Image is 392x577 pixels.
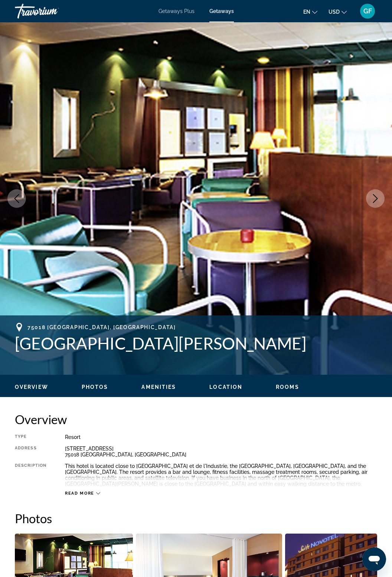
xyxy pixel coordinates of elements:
[15,384,48,390] span: Overview
[15,334,377,353] h1: [GEOGRAPHIC_DATA][PERSON_NAME]
[362,547,386,571] iframe: Button to launch messaging window
[159,8,195,14] a: Getaways Plus
[65,491,94,496] span: Read more
[303,6,317,17] button: Change language
[15,384,48,390] button: Overview
[65,434,377,440] div: Resort
[141,384,176,390] button: Amenities
[15,434,46,440] div: Type
[303,9,310,15] span: en
[209,8,234,14] a: Getaways
[65,446,377,458] div: [STREET_ADDRESS] 75018 [GEOGRAPHIC_DATA], [GEOGRAPHIC_DATA]
[15,463,46,487] div: Description
[15,1,89,21] a: Travorium
[7,189,26,208] button: Previous image
[27,324,176,330] span: 75018 [GEOGRAPHIC_DATA], [GEOGRAPHIC_DATA]
[276,384,299,390] span: Rooms
[15,511,377,526] h2: Photos
[209,384,242,390] span: Location
[276,384,299,390] button: Rooms
[363,7,372,15] span: GF
[366,189,385,208] button: Next image
[15,412,377,427] h2: Overview
[358,3,377,19] button: User Menu
[65,463,377,487] div: This hotel is located close to [GEOGRAPHIC_DATA] et de l'Industrie, the [GEOGRAPHIC_DATA], [GEOGR...
[65,491,100,496] button: Read more
[329,9,340,15] span: USD
[329,6,347,17] button: Change currency
[82,384,108,390] span: Photos
[15,446,46,458] div: Address
[82,384,108,390] button: Photos
[209,384,242,390] button: Location
[141,384,176,390] span: Amenities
